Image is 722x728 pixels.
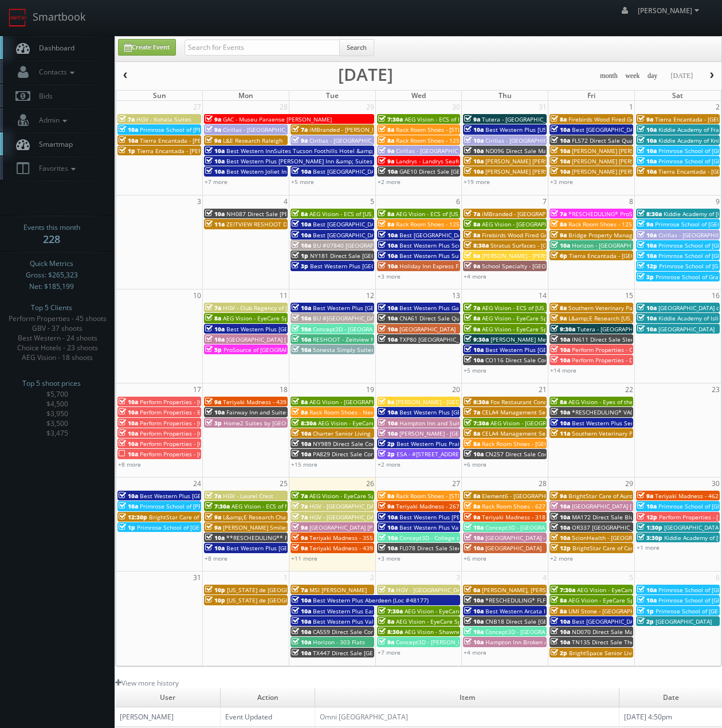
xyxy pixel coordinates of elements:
span: 10a [551,419,570,427]
span: Smartmap [33,139,73,149]
span: 10a [378,304,398,312]
span: 10a [378,419,398,427]
span: Best Western Plus Prairie Inn (Loc #38166) [397,440,515,448]
span: 8a [378,210,394,218]
span: 10a [119,502,138,510]
span: 8:30a [292,419,316,427]
span: 10a [378,408,398,416]
span: [GEOGRAPHIC_DATA] [399,325,456,333]
span: 10a [464,167,484,175]
span: AEG Vision - EyeCare Specialties of [GEOGRAPHIC_DATA] - Medfield Eye Associates [482,325,707,333]
a: +3 more [378,272,401,280]
span: Perform Properties - [GEOGRAPHIC_DATA] [140,398,253,406]
span: 1p [292,252,308,260]
span: BrightStar Care of Aurora Reveal Event [568,492,676,500]
span: Best Western Plus Scottsdale Thunderbird Suites (Loc #03156) [399,241,572,249]
span: 8a [205,314,221,322]
span: Best Western Plus Garden Court Inn (Loc #05224) [399,304,536,312]
span: 7a [551,210,567,218]
span: 8a [464,314,480,322]
button: Search [339,39,374,56]
span: Best Western Plus Suites Downtown (Loc #61037) [399,252,537,260]
span: 1p [119,147,135,155]
span: Best Western Plus [PERSON_NAME] Inn &amp; Suites (Loc #35036) [226,157,410,165]
span: GAE10 Direct Sale [GEOGRAPHIC_DATA][PERSON_NAME] - [GEOGRAPHIC_DATA] [399,167,614,175]
a: Create Event [118,39,176,56]
span: Best Western Plus [GEOGRAPHIC_DATA] (Loc #05665) [485,346,631,354]
span: Perform Properties - [GEOGRAPHIC_DATA] [140,429,253,437]
span: Tierra Encantada - [PERSON_NAME] [137,147,235,155]
span: 8a [551,115,567,123]
a: +19 more [464,178,490,186]
span: ProSource of [GEOGRAPHIC_DATA] [223,346,316,354]
span: 10a [292,429,311,437]
span: 9a [205,398,221,406]
span: Perform Properties - [GEOGRAPHIC_DATA] [140,419,253,427]
span: [PERSON_NAME] Memory Care [491,335,574,343]
span: 10a [551,408,570,416]
span: Rack Room Shoes - [STREET_ADDRESS] [396,126,501,134]
span: School Specialty - [GEOGRAPHIC_DATA] UTSW STEM School [482,262,643,270]
span: 7a [292,492,308,500]
span: Best [GEOGRAPHIC_DATA] (Loc #18082) [313,220,421,228]
a: +7 more [205,178,227,186]
span: 10a [292,220,311,228]
span: AEG Vision - EyeCare Specialties of [US_STATE] - [PERSON_NAME] Eyecare Associates - [PERSON_NAME] [223,314,506,322]
span: NY181 Direct Sale [GEOGRAPHIC_DATA] - [GEOGRAPHIC_DATA] [310,252,480,260]
span: Rack Room Shoes - 1256 Centre at [GEOGRAPHIC_DATA] [568,220,721,228]
span: Perform Properties - Cascade Summit [572,346,675,354]
span: 9a [378,157,394,165]
span: Perform Properties - [GEOGRAPHIC_DATA] [140,450,253,458]
span: Rack Room Shoes - [STREET_ADDRESS] [396,492,501,500]
span: HGV - Club Regency of [GEOGRAPHIC_DATA] [223,304,342,312]
span: 10a [292,304,311,312]
span: BU #[GEOGRAPHIC_DATA] ([GEOGRAPHIC_DATA]) [313,314,444,322]
span: 10a [378,241,398,249]
span: HGV - Kohala Suites [136,115,191,123]
span: 10a [464,346,484,354]
span: Fairway Inn and Suites [226,408,289,416]
span: 10a [292,241,311,249]
a: +5 more [464,366,486,374]
span: 3p [292,262,308,270]
span: CN257 Direct Sale Comfort Inn [485,450,570,458]
span: 10a [551,136,570,144]
span: Bids [33,91,53,101]
a: +6 more [464,460,486,468]
a: +2 more [378,178,401,186]
span: 8a [551,304,567,312]
a: +4 more [464,272,486,280]
span: Contacts [33,67,77,77]
a: +14 more [550,366,576,374]
span: 10a [205,408,225,416]
span: 10a [292,167,311,175]
span: 10a [292,231,311,239]
span: Sonesta Simply Suites [GEOGRAPHIC_DATA] [313,346,432,354]
span: AEG Vision - [GEOGRAPHIC_DATA] - [GEOGRAPHIC_DATA] [482,220,634,228]
span: Best [GEOGRAPHIC_DATA] (Loc #33001) [313,167,421,175]
span: [PERSON_NAME] - [GEOGRAPHIC_DATA] Apartments [399,429,540,437]
span: Horizon - [GEOGRAPHIC_DATA] [572,241,655,249]
span: 9a [464,115,480,123]
span: 8a [292,398,308,406]
span: CELA4 Management Services, Inc. - [PERSON_NAME] Genesis [482,429,649,437]
span: 10a [464,356,484,364]
span: 8a [292,408,308,416]
span: PA829 Direct Sale Comfort Inn & Suites Amish Country [313,450,462,458]
span: 10a [551,241,570,249]
span: 10a [551,167,570,175]
span: 10a [378,314,398,322]
span: AEG Vision - EyeCare Specialties of [US_STATE][PERSON_NAME] Eyecare Associates [318,419,546,427]
button: day [643,69,662,83]
span: 7a [205,304,221,312]
span: Best Western Plus [GEOGRAPHIC_DATA] (Loc #11187) [399,408,545,416]
span: 10a [378,335,398,343]
span: AEG Vision - EyeCare Specialties of [US_STATE] – [PERSON_NAME] Eye Care [309,492,515,500]
span: Rack Room Shoes - 1253 [PERSON_NAME][GEOGRAPHIC_DATA] [396,136,566,144]
span: Dashboard [33,43,74,53]
span: Best Western Plus [GEOGRAPHIC_DATA] & Suites (Loc #45093) [140,492,310,500]
span: 6p [551,252,567,260]
span: NY989 Direct Sale Country Inn & Suites by [GEOGRAPHIC_DATA], [GEOGRAPHIC_DATA] [313,440,547,448]
span: 10a [205,147,225,155]
span: 10a [637,325,657,333]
